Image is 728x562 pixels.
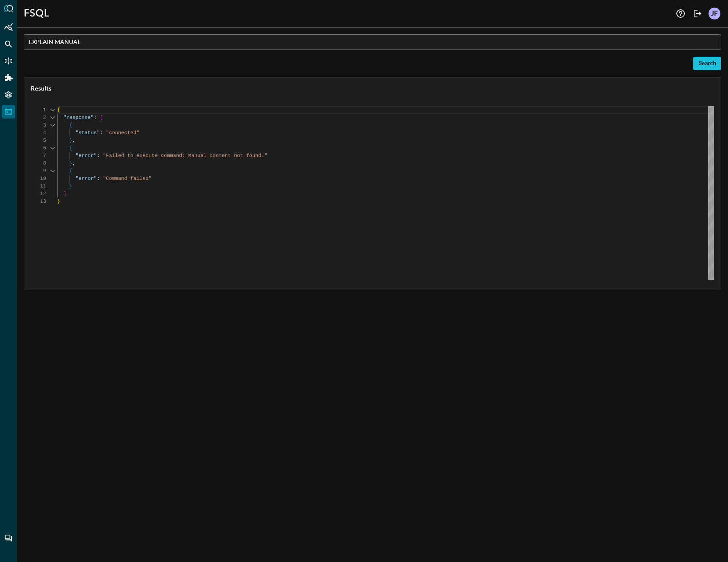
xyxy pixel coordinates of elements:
div: 8 [31,160,46,167]
span: , [72,138,75,143]
div: Search [698,58,716,69]
div: Click to collapse the range. [47,114,58,121]
span: nd." [255,153,267,159]
div: Federated Search [2,37,15,51]
div: 13 [31,198,46,205]
span: : [100,130,103,136]
span: Results [31,84,714,93]
div: Click to collapse the range. [47,144,58,152]
div: FSQL [2,105,15,118]
div: Click to collapse the range. [47,106,58,114]
span: "connected" [106,130,139,136]
div: Summary Insights [2,20,15,34]
span: : [94,115,97,121]
span: "Command failed" [103,176,152,182]
div: Addons [2,71,16,85]
span: ] [63,191,66,197]
button: Search [693,57,721,70]
button: Logout [691,7,704,20]
span: } [69,160,72,166]
span: } [69,183,72,189]
div: Connectors [2,54,15,68]
div: 2 [31,114,46,121]
input: Enter FSQL Search [29,34,721,50]
span: } [57,198,60,204]
span: { [57,107,60,113]
button: Help [674,7,687,20]
div: Click to collapse the range. [47,167,58,175]
span: "error" [75,176,97,182]
div: 3 [31,121,46,129]
div: 5 [31,137,46,144]
span: : [97,153,100,159]
div: JF [709,8,720,19]
div: 9 [31,167,46,175]
div: 6 [31,144,46,152]
span: "response" [63,115,94,121]
span: , [72,160,75,166]
div: Chat [2,532,15,545]
span: } [69,138,72,143]
span: : [97,176,100,182]
span: "status" [75,130,100,136]
div: Click to collapse the range. [47,121,58,129]
span: { [69,168,72,174]
span: "Failed to execute command: Manual content not fou [103,153,255,159]
span: "error" [75,153,97,159]
div: 11 [31,182,46,190]
div: 7 [31,152,46,160]
span: { [69,145,72,151]
div: 1 [31,106,46,114]
span: { [69,122,72,128]
span: [ [100,115,103,121]
div: Settings [2,88,15,102]
div: 12 [31,190,46,198]
div: 4 [31,129,46,137]
h1: FSQL [24,7,50,20]
div: 10 [31,175,46,182]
